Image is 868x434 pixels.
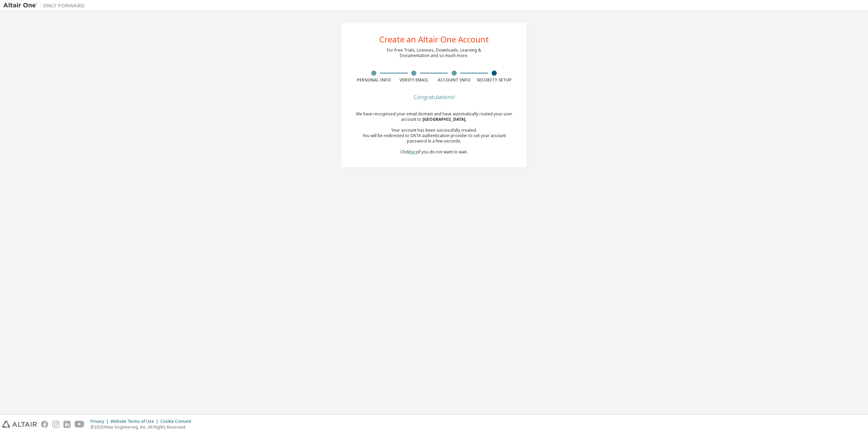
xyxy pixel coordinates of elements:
[354,111,514,155] div: We have recognised your email domain and have automatically routed your user account to Click if ...
[422,116,467,122] span: [GEOGRAPHIC_DATA] .
[379,35,489,43] div: Create an Altair One Account
[160,419,195,424] div: Cookie Consent
[387,48,481,58] div: For Free Trials, Licenses, Downloads, Learning & Documentation and so much more.
[63,421,71,428] img: linkedin.svg
[354,133,514,144] div: You will be redirected to OKTA authentication provider to set your account password in a few seco...
[3,2,88,9] img: Altair One
[41,421,48,428] img: facebook.svg
[474,77,515,83] div: Security Setup
[434,77,474,83] div: Account Info
[91,424,195,430] p: © 2025 Altair Engineering, Inc. All Rights Reserved.
[75,421,84,428] img: youtube.svg
[91,419,111,424] div: Privacy
[52,421,59,428] img: instagram.svg
[111,419,160,424] div: Website Terms of Use
[354,77,394,83] div: Personal Info
[394,77,434,83] div: Verify Email
[2,421,37,428] img: altair_logo.svg
[354,128,514,133] div: Your account has been successfully created.
[354,95,514,99] div: Congratulations!
[409,149,418,155] a: here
